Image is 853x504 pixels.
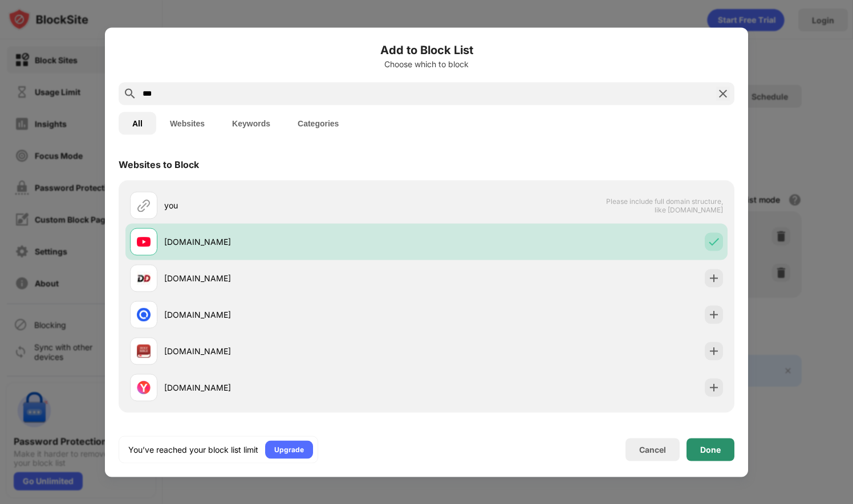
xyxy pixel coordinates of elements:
div: Cancel [639,445,666,454]
button: Keywords [218,112,284,134]
div: [DOMAIN_NAME] [164,236,426,248]
button: All [119,112,156,134]
img: url.svg [137,198,151,212]
img: favicons [137,308,151,321]
button: Categories [284,112,352,134]
div: You’ve reached your block list limit [128,444,258,455]
img: favicons [137,271,151,285]
img: favicons [137,344,151,358]
img: favicons [137,235,151,248]
button: Websites [156,112,218,134]
img: search-close [716,87,730,100]
div: Websites to Block [119,158,199,170]
div: [DOMAIN_NAME] [164,345,426,357]
div: [DOMAIN_NAME] [164,272,426,284]
div: Upgrade [274,444,304,455]
div: Choose which to block [119,59,734,68]
div: [DOMAIN_NAME] [164,382,426,394]
div: [DOMAIN_NAME] [164,309,426,321]
h6: Add to Block List [119,41,734,58]
div: Done [700,445,721,454]
span: Please include full domain structure, like [DOMAIN_NAME] [606,196,723,214]
img: search.svg [123,87,137,100]
div: you [164,199,426,211]
img: favicons [137,380,151,394]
